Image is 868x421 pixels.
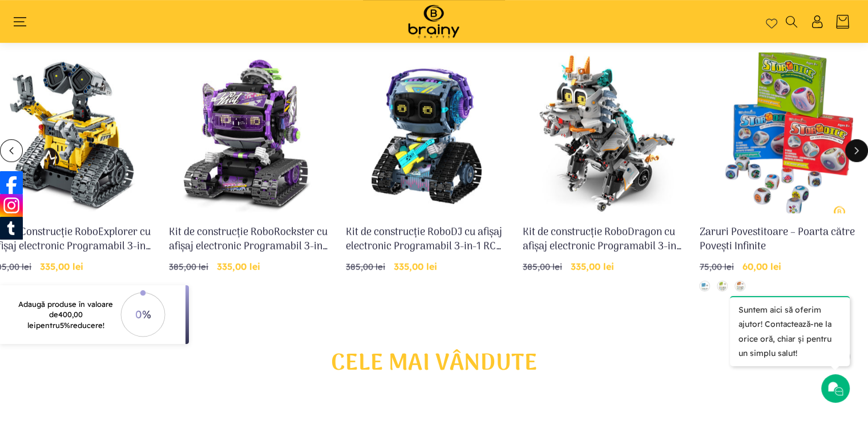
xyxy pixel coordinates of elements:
[346,225,507,254] a: Kit de construcție RoboDJ cu afișaj electronic Programabil 3-in-1 RC & App - iM.Master (8055)
[730,296,850,366] p: Suntem aici să oferim ajutor! Contactează-ne la orice oră, chiar și pentru un simplu salut!
[29,353,839,375] h2: CELE MAI VÂNDUTE
[18,15,33,28] summary: Meniu
[15,299,116,330] p: Adaugă produse în valoare de pentru reducere!
[60,321,70,330] span: 5%
[699,225,860,254] a: Zaruri Povestitoare – Poarta către Povești Infinite
[397,3,471,40] img: Brainy Crafts
[135,307,151,321] text: 0%
[766,16,777,27] a: Wishlist page link
[27,310,83,329] span: 400,00 lei
[169,225,330,254] a: Kit de construcție RoboRockster cu afișaj electronic Programabil 3-in-1 RC & App - iM.Master (8058)
[784,15,798,28] summary: Căutați
[523,225,684,254] a: Kit de construcție RoboDragon cu afișaj electronic Programabil 3-in-1 RC & App - iM.Master (8054)
[845,139,868,162] button: Glisare la dreapta
[827,380,844,397] img: Chat icon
